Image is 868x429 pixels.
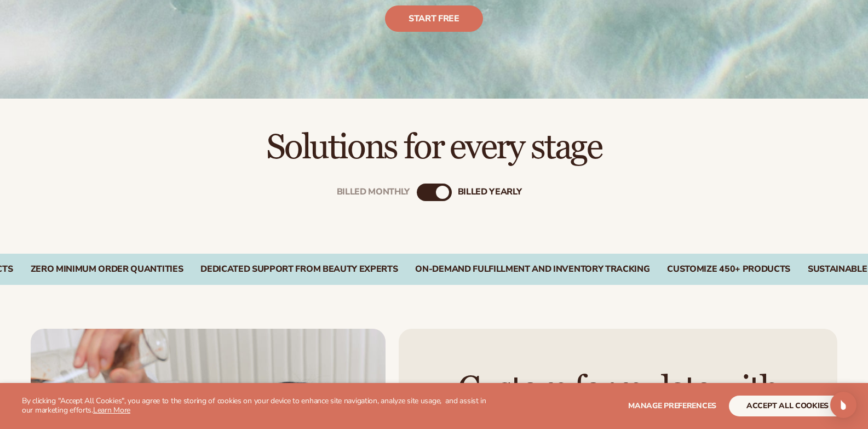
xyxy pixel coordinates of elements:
[22,397,487,415] p: By clicking "Accept All Cookies", you agree to the storing of cookies on your device to enhance s...
[667,264,790,274] div: CUSTOMIZE 450+ PRODUCTS
[31,264,183,274] div: Zero Minimum Order QuantitieS
[729,396,846,416] button: accept all cookies
[458,187,522,198] div: billed Yearly
[385,5,483,32] a: Start free
[415,264,649,274] div: On-Demand Fulfillment and Inventory Tracking
[31,129,837,166] h2: Solutions for every stage
[337,187,410,198] div: Billed Monthly
[628,396,716,416] button: Manage preferences
[830,392,856,418] div: Open Intercom Messenger
[93,405,130,415] a: Learn More
[200,264,398,274] div: Dedicated Support From Beauty Experts
[628,401,716,411] span: Manage preferences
